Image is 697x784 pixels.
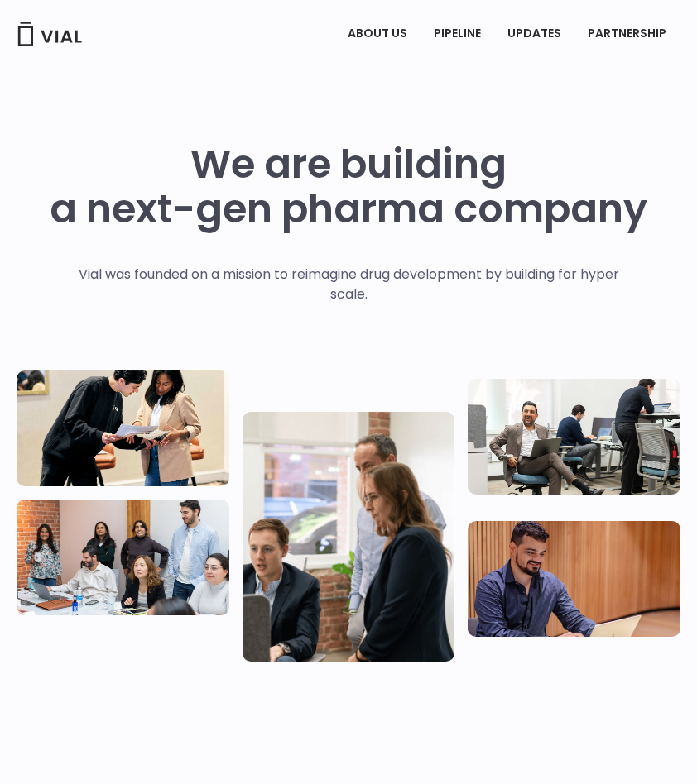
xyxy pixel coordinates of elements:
img: Two people looking at a paper talking. [17,370,229,486]
img: Eight people standing and sitting in an office [17,500,229,615]
a: UPDATES [494,20,574,48]
a: PARTNERSHIPMenu Toggle [574,20,680,48]
a: PIPELINEMenu Toggle [421,20,493,48]
img: Three people working in an office [468,379,680,495]
a: ABOUT USMenu Toggle [334,20,420,48]
h1: We are building a next-gen pharma company [50,142,647,232]
img: Group of three people standing around a computer looking at the screen [243,412,455,662]
p: Vial was founded on a mission to reimagine drug development by building for hyper scale. [61,265,637,304]
img: Man working at a computer [468,521,680,637]
img: Vial Logo [17,22,83,46]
